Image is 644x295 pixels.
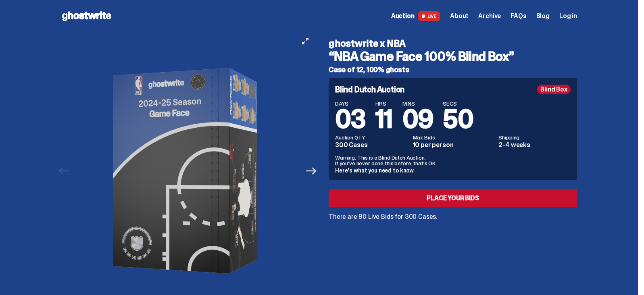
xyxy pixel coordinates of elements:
span: 03 [335,102,366,136]
span: LIVE [418,11,441,21]
p: There are 90 Live Bids for 300 Cases. [329,214,577,220]
button: View full-screen [300,36,310,46]
a: Here's what you need to know [335,167,414,174]
span: MINS [402,101,434,106]
span: 50 [443,102,473,136]
dt: Max Bids [413,135,494,140]
a: About [450,13,469,19]
dt: Shipping [498,135,571,140]
span: HRS [375,101,393,106]
a: Log in [559,13,577,19]
a: Auction LIVE [391,11,440,21]
dt: Auction QTY [335,135,408,140]
span: Auction [391,13,415,19]
h3: “NBA Game Face 100% Blind Box” [329,50,577,63]
dd: 10 per person [413,142,494,148]
span: 09 [402,102,434,136]
h4: ghostwrite x NBA [329,39,577,48]
h4: Blind Dutch Auction [335,85,404,93]
span: 11 [375,102,393,136]
button: Next [302,162,320,180]
a: Archive [478,13,501,19]
dd: 2-4 weeks [498,142,571,148]
dd: 300 Cases [335,142,408,148]
a: Blog [536,13,550,19]
a: FAQs [511,13,526,19]
span: SECS [443,101,473,106]
p: Warning: This is a Blind Dutch Auction. If you’ve never done this before, that’s OK. [335,155,571,166]
a: Place your Bids [329,189,577,207]
h5: Case of 12, 100% ghosts [329,66,577,73]
span: DAYS [335,101,366,106]
div: Blind Box [537,85,571,94]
